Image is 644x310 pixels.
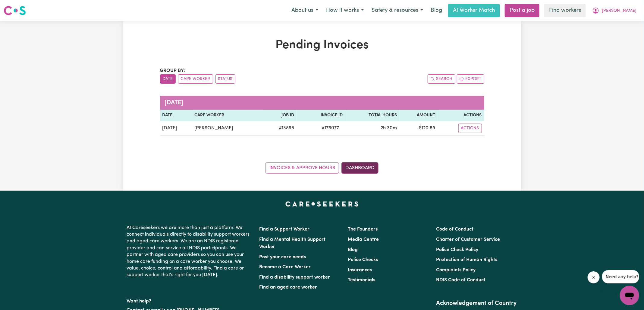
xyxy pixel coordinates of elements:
iframe: Message from company [602,270,639,283]
a: Blog [427,4,446,17]
button: Safety & resources [368,4,427,17]
a: Post a job [505,4,539,17]
button: sort invoices by paid status [215,74,235,84]
td: # 13898 [263,121,297,136]
a: Blog [348,247,358,252]
h2: Acknowledgement of Country [436,300,517,307]
a: NDIS Code of Conduct [436,278,485,283]
a: Testimonials [348,278,375,283]
iframe: Button to launch messaging window [620,286,639,305]
a: Police Checks [348,257,378,262]
a: Post your care needs [259,255,306,260]
button: How it works [322,4,368,17]
span: Group by: [160,68,185,73]
iframe: Close message [588,271,600,283]
td: $ 120.89 [400,121,438,136]
a: Become a Care Worker [259,265,311,270]
td: [DATE] [160,121,192,136]
th: Date [160,110,192,121]
a: Police Check Policy [436,247,478,252]
th: Amount [400,110,438,121]
button: About us [287,4,322,17]
a: Dashboard [341,162,379,174]
a: Invoices & Approve Hours [265,162,339,174]
span: # 175077 [318,124,343,132]
a: Find an aged care worker [259,285,317,290]
a: Find workers [544,4,586,17]
a: Careseekers home page [285,202,359,206]
button: Actions [458,124,482,133]
a: Code of Conduct [436,227,473,232]
a: Protection of Human Rights [436,257,497,262]
a: Charter of Customer Service [436,237,500,242]
p: Want help? [127,295,252,305]
p: At Careseekers we are more than just a platform. We connect individuals directly to disability su... [127,222,252,281]
span: [PERSON_NAME] [602,8,636,14]
a: AI Worker Match [448,4,500,17]
th: Total Hours [345,110,400,121]
button: My Account [588,4,640,17]
a: Careseekers logo [4,4,26,18]
h1: Pending Invoices [160,38,484,53]
a: The Founders [348,227,378,232]
button: Search [428,74,455,84]
span: 2 hours 30 minutes [381,126,397,131]
td: [PERSON_NAME] [192,121,263,136]
img: Careseekers logo [4,5,26,16]
a: Find a disability support worker [259,275,330,280]
a: Media Centre [348,237,379,242]
th: Actions [438,110,484,121]
a: Find a Support Worker [259,227,310,232]
a: Find a Mental Health Support Worker [259,237,326,249]
th: Care Worker [192,110,263,121]
a: Insurances [348,268,372,273]
button: Export [457,74,484,84]
th: Job ID [263,110,297,121]
button: sort invoices by care worker [178,74,213,84]
a: Complaints Policy [436,268,476,273]
th: Invoice ID [297,110,345,121]
button: sort invoices by date [160,74,176,84]
caption: [DATE] [160,96,484,110]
